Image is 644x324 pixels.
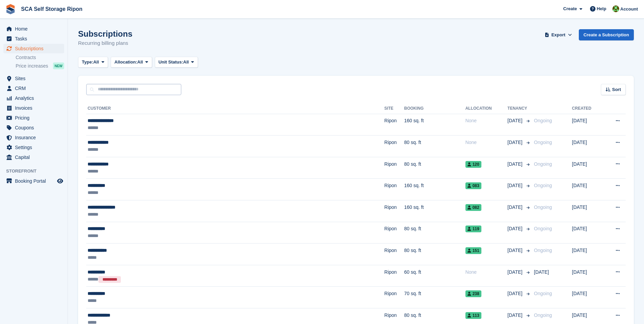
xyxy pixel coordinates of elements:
[16,54,64,61] a: Contracts
[404,103,465,114] th: Booking
[572,265,603,287] td: [DATE]
[572,136,603,157] td: [DATE]
[3,34,64,43] a: menu
[465,226,481,232] span: 119
[111,57,152,68] button: Allocation: All
[534,161,552,167] span: Ongoing
[3,113,64,123] a: menu
[508,204,524,211] span: [DATE]
[404,114,465,136] td: 160 sq. ft
[465,290,481,297] span: 238
[572,103,603,114] th: Created
[534,312,552,318] span: Ongoing
[465,269,508,276] div: None
[465,103,508,114] th: Allocation
[508,161,524,168] span: [DATE]
[465,139,508,146] div: None
[384,114,404,136] td: Ripon
[579,29,634,40] a: Create a Subscription
[534,291,552,296] span: Ongoing
[3,24,64,34] a: menu
[404,244,465,265] td: 80 sq. ft
[3,176,64,186] a: menu
[465,182,481,189] span: 083
[612,5,619,12] img: Kelly Neesham
[3,133,64,142] a: menu
[508,290,524,297] span: [DATE]
[15,34,56,43] span: Tasks
[86,103,384,114] th: Customer
[15,74,56,83] span: Sites
[78,57,108,68] button: Type: All
[78,29,132,38] h1: Subscriptions
[3,84,64,93] a: menu
[15,123,56,132] span: Coupons
[508,269,524,276] span: [DATE]
[508,103,531,114] th: Tenancy
[572,179,603,200] td: [DATE]
[508,139,524,146] span: [DATE]
[3,123,64,132] a: menu
[3,44,64,53] a: menu
[82,59,93,66] span: Type:
[404,287,465,308] td: 70 sq. ft
[15,24,56,34] span: Home
[465,204,481,211] span: 082
[384,287,404,308] td: Ripon
[544,29,573,40] button: Export
[15,44,56,53] span: Subscriptions
[15,113,56,123] span: Pricing
[572,114,603,136] td: [DATE]
[612,86,621,93] span: Sort
[15,152,56,162] span: Capital
[384,179,404,200] td: Ripon
[551,32,565,38] span: Export
[508,117,524,124] span: [DATE]
[404,265,465,287] td: 60 sq. ft
[93,59,99,66] span: All
[572,200,603,222] td: [DATE]
[183,59,189,66] span: All
[508,225,524,232] span: [DATE]
[465,117,508,124] div: None
[78,39,132,47] p: Recurring billing plans
[384,157,404,179] td: Ripon
[3,143,64,152] a: menu
[56,177,64,185] a: Preview store
[137,59,143,66] span: All
[534,226,552,231] span: Ongoing
[15,143,56,152] span: Settings
[15,176,56,186] span: Booking Portal
[572,244,603,265] td: [DATE]
[16,63,48,69] span: Price increases
[404,200,465,222] td: 160 sq. ft
[534,118,552,123] span: Ongoing
[508,247,524,254] span: [DATE]
[563,5,577,12] span: Create
[508,182,524,189] span: [DATE]
[534,269,549,275] span: [DATE]
[384,222,404,244] td: Ripon
[465,161,481,168] span: 120
[384,265,404,287] td: Ripon
[404,179,465,200] td: 160 sq. ft
[620,6,638,13] span: Account
[465,312,481,319] span: 113
[384,103,404,114] th: Site
[15,84,56,93] span: CRM
[534,204,552,210] span: Ongoing
[6,168,68,175] span: Storefront
[572,287,603,308] td: [DATE]
[15,133,56,142] span: Insurance
[572,157,603,179] td: [DATE]
[16,62,64,70] a: Price increases NEW
[597,5,606,12] span: Help
[534,248,552,253] span: Ongoing
[159,59,183,66] span: Unit Status:
[572,222,603,244] td: [DATE]
[465,247,481,254] span: 151
[53,62,64,69] div: NEW
[3,74,64,83] a: menu
[3,93,64,103] a: menu
[534,183,552,188] span: Ongoing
